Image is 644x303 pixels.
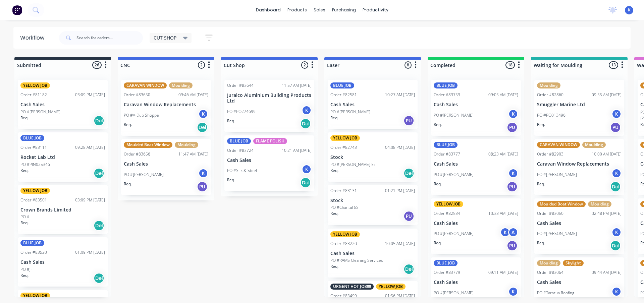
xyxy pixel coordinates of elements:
[330,162,376,168] p: PO #[PERSON_NAME] 5s
[330,257,383,263] p: PO #RAMS Cleaning Services
[611,168,622,178] div: K
[227,138,251,144] div: BLUE JOB
[330,293,357,299] div: Order #83499
[253,138,287,144] div: FLAME POLISH
[75,144,105,150] div: 09:28 AM [DATE]
[124,172,164,178] p: PO #[PERSON_NAME]
[434,151,460,157] div: Order #83777
[20,293,50,299] div: YELLOW JOB
[175,142,198,148] div: Moulding
[508,168,518,178] div: K
[488,269,518,276] div: 09:11 AM [DATE]
[434,210,460,217] div: Order #82534
[563,260,584,266] div: Skylight
[18,185,108,234] div: YELLOW JOBOrder #8350103:09 PM [DATE]Crown Brands LimitedPO #Req.Del
[404,115,414,126] div: PU
[434,161,518,167] p: Cash Sales
[537,151,563,157] div: Order #82903
[20,162,50,168] p: PO #PIN025346
[124,161,208,167] p: Cash Sales
[20,34,48,42] div: Workflow
[434,260,458,266] div: BLUE JOB
[434,82,458,88] div: BLUE JOB
[537,102,622,108] p: Smuggler Marine Ltd
[75,92,105,98] div: 03:09 PM [DATE]
[18,80,108,129] div: YELLOW JOBOrder #8118203:09 PM [DATE]Cash SalesPO #[PERSON_NAME]Req.Del
[178,92,208,98] div: 09:46 AM [DATE]
[508,109,518,119] div: K
[434,142,458,148] div: BLUE JOB
[537,221,622,226] p: Cash Sales
[330,168,338,174] p: Req.
[537,269,563,276] div: Order #83064
[20,240,44,246] div: BLUE JOB
[537,122,545,128] p: Req.
[434,112,474,118] p: PO #[PERSON_NAME]
[431,198,521,254] div: YELLOW JOBOrder #8253410:33 AM [DATE]Cash SalesPO #[PERSON_NAME]KAReq.PU
[330,135,360,141] div: YELLOW JOB
[154,34,176,41] span: CUT SHOP
[330,188,357,194] div: Order #83131
[20,92,47,98] div: Order #81182
[124,122,132,128] p: Req.
[330,82,354,88] div: BLUE JOB
[434,102,518,108] p: Cash Sales
[507,181,518,192] div: PU
[94,115,104,126] div: Del
[282,147,312,154] div: 10:21 AM [DATE]
[227,82,254,88] div: Order #83644
[121,80,211,136] div: CARAVAN WINDOWMouldingOrder #8365009:46 AM [DATE]Caravan Window ReplacementsPO #V-Dub ShoppeKReq.Del
[20,207,105,213] p: Crown Brands Limited
[434,231,474,237] p: PO #[PERSON_NAME]
[404,168,414,179] div: Del
[330,144,357,150] div: Order #82743
[328,132,418,182] div: YELLOW JOBOrder #8274304:08 PM [DATE]StockPO #[PERSON_NAME] 5sReq.Del
[227,147,254,154] div: Order #83724
[75,197,105,203] div: 03:09 PM [DATE]
[121,139,211,195] div: Moulded Boat WindowMouldingOrder #8365611:47 AM [DATE]Cash SalesPO #[PERSON_NAME]KReq.PU
[197,122,208,133] div: Del
[94,168,104,179] div: Del
[507,122,518,133] div: PU
[20,82,50,88] div: YELLOW JOB
[537,231,577,237] p: PO #[PERSON_NAME]
[488,92,518,98] div: 09:05 AM [DATE]
[300,118,311,129] div: Del
[20,266,32,272] p: PO #Jr
[610,240,621,251] div: Del
[385,241,415,247] div: 10:05 AM [DATE]
[434,122,442,128] p: Req.
[310,5,329,15] div: sales
[434,181,442,187] p: Req.
[500,227,510,237] div: K
[124,92,150,98] div: Order #83650
[592,269,622,276] div: 09:44 AM [DATE]
[537,240,545,246] p: Req.
[302,164,312,174] div: K
[488,151,518,157] div: 08:23 AM [DATE]
[431,139,521,195] div: BLUE JOBOrder #8377708:23 AM [DATE]Cash SalesPO #[PERSON_NAME]KReq.PU
[20,168,29,174] p: Req.
[329,5,359,15] div: purchasing
[282,82,312,88] div: 11:57 AM [DATE]
[385,92,415,98] div: 10:27 AM [DATE]
[376,284,406,290] div: YELLOW JOB
[94,220,104,231] div: Del
[537,82,560,88] div: Moulding
[20,220,29,226] p: Req.
[124,112,159,118] p: PO #V-Dub Shoppe
[20,259,105,265] p: Cash Sales
[330,115,338,121] p: Req.
[20,197,47,203] div: Order #83501
[330,210,338,217] p: Req.
[404,211,414,222] div: PU
[508,287,518,297] div: K
[124,151,150,157] div: Order #83656
[330,231,360,237] div: YELLOW JOB
[20,144,47,150] div: Order #83111
[198,168,208,178] div: K
[434,201,463,207] div: YELLOW JOB
[537,290,574,296] p: PO #Tararua Roofing
[284,5,310,15] div: products
[537,112,566,118] p: PO #PO013496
